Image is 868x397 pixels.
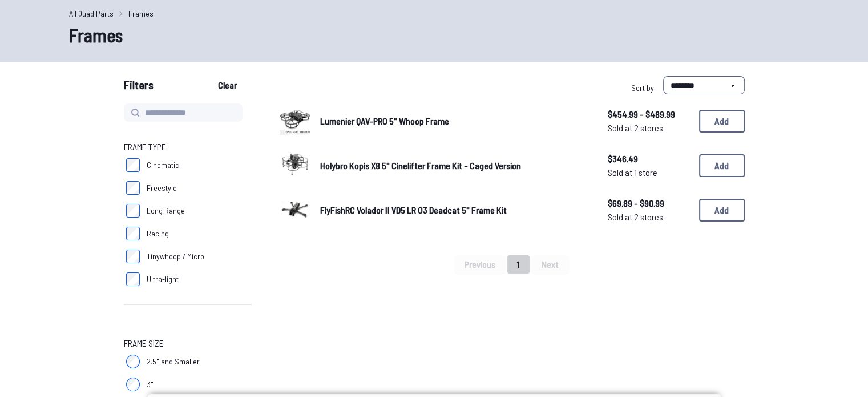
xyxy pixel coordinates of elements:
span: 3" [147,379,154,390]
span: Filters [124,76,154,99]
span: Frame Size [124,336,164,350]
input: 3" [126,378,140,391]
a: image [279,193,311,228]
span: Sort by [631,83,654,93]
a: image [279,103,311,139]
span: Racing [147,228,169,239]
a: FlyFishRC Volador II VD5 LR O3 Deadcat 5" Frame Kit [320,203,590,217]
select: Sort by [663,76,745,94]
input: Racing [126,227,140,240]
h1: Frames [69,21,800,49]
img: image [279,193,311,224]
a: Frames [128,7,154,19]
span: Sold at 1 store [608,166,690,179]
button: 1 [507,255,530,274]
span: Lumenier QAV-PRO 5" Whoop Frame [320,115,449,126]
a: Lumenier QAV-PRO 5" Whoop Frame [320,114,590,128]
input: Cinematic [126,158,140,172]
span: Sold at 2 stores [608,121,690,135]
span: 2.5" and Smaller [147,356,200,367]
span: Long Range [147,205,185,216]
input: Ultra-light [126,272,140,286]
a: image [279,148,311,183]
button: Add [699,110,745,133]
span: Ultra-light [147,274,179,285]
span: $69.89 - $90.99 [608,197,690,210]
button: Add [699,199,745,222]
span: Sold at 2 stores [608,210,690,224]
input: Freestyle [126,181,140,195]
span: $454.99 - $489.99 [608,107,690,121]
span: Holybro Kopis X8 5" Cinelifter Frame Kit - Caged Version [320,160,521,171]
a: Holybro Kopis X8 5" Cinelifter Frame Kit - Caged Version [320,159,590,173]
input: Long Range [126,204,140,218]
a: All Quad Parts [69,7,114,19]
input: 2.5" and Smaller [126,355,140,368]
button: Add [699,154,745,177]
img: image [279,148,311,180]
span: Cinematic [147,159,179,171]
span: Tinywhoop / Micro [147,251,204,262]
span: Frame Type [124,140,166,154]
span: $346.49 [608,152,690,166]
img: image [279,103,311,135]
button: Clear [208,76,247,94]
input: Tinywhoop / Micro [126,250,140,263]
span: Freestyle [147,182,177,194]
span: FlyFishRC Volador II VD5 LR O3 Deadcat 5" Frame Kit [320,204,507,215]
